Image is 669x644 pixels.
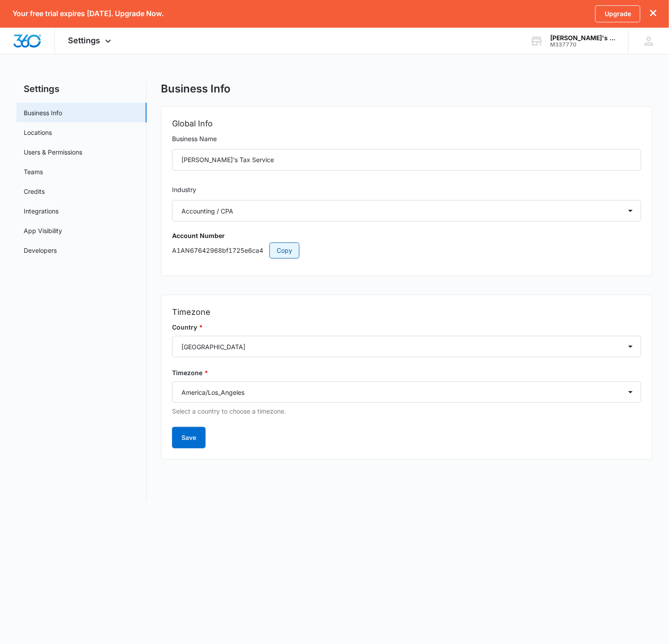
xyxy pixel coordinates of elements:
div: Settings [55,28,127,54]
label: Industry [172,185,641,195]
strong: Account Number [172,232,225,239]
a: Business Info [24,108,62,117]
a: Upgrade [595,5,640,22]
p: Your free trial expires [DATE]. Upgrade Now. [13,9,164,18]
a: Locations [24,128,52,137]
h1: Business Info [161,82,231,96]
p: Select a country to choose a timezone. [172,406,641,416]
a: App Visibility [24,226,62,235]
label: Business Name [172,134,641,144]
p: A1AN67642968bf1725e6ca4 [172,243,641,259]
h2: Global Info [172,117,641,130]
h2: Settings [17,82,147,96]
a: Credits [24,187,45,196]
a: Users & Permissions [24,147,82,157]
label: Country [172,322,641,332]
span: Copy [277,246,292,255]
button: dismiss this dialog [650,9,656,18]
div: account name [550,34,615,42]
button: Copy [269,243,299,259]
a: Teams [24,167,43,176]
a: Integrations [24,206,59,216]
h2: Timezone [172,306,641,318]
a: Developers [24,246,57,255]
div: account id [550,42,615,48]
span: Settings [68,36,101,45]
button: Save [172,427,206,448]
label: Timezone [172,368,641,378]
